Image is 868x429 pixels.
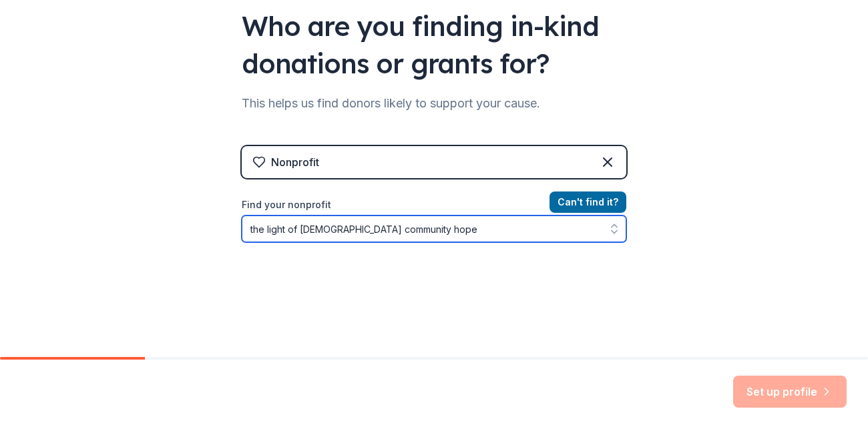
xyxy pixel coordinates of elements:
[242,216,626,242] input: Search by name, EIN, or city
[242,197,626,213] label: Find your nonprofit
[242,93,626,114] div: This helps us find donors likely to support your cause.
[550,191,626,213] button: Can't find it?
[242,7,626,82] div: Who are you finding in-kind donations or grants for?
[271,154,319,170] div: Nonprofit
